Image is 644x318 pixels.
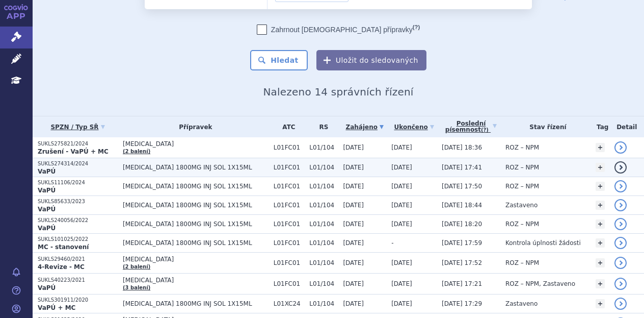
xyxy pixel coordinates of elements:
[38,179,118,186] p: SUKLS11106/2024
[343,202,364,209] span: [DATE]
[596,238,605,248] a: +
[614,218,627,230] a: detail
[391,183,412,190] span: [DATE]
[442,259,482,266] span: [DATE] 17:52
[343,221,364,228] span: [DATE]
[505,259,539,266] span: ROZ – NPM
[269,116,305,137] th: ATC
[609,116,644,137] th: Detail
[309,202,338,209] span: L01/104
[316,50,426,70] button: Uložit do sledovaných
[38,236,118,243] p: SUKLS101025/2022
[309,259,338,266] span: L01/104
[309,183,338,190] span: L01/104
[38,256,118,263] p: SUKLS29460/2021
[123,183,269,190] span: [MEDICAL_DATA] 1800MG INJ SOL 1X15ML
[614,257,627,269] a: detail
[38,168,56,175] strong: VaPÚ
[38,120,118,134] a: SPZN / Typ SŘ
[596,163,605,172] a: +
[123,239,269,247] span: [MEDICAL_DATA] 1800MG INJ SOL 1X15ML
[274,221,305,228] span: L01FC01
[591,116,609,137] th: Tag
[391,144,412,151] span: [DATE]
[309,239,338,247] span: L01/104
[309,144,338,151] span: L01/104
[391,239,393,247] span: -
[38,225,56,232] strong: VaPÚ
[123,202,269,209] span: [MEDICAL_DATA] 1800MG INJ SOL 1X15ML
[343,300,364,307] span: [DATE]
[442,202,482,209] span: [DATE] 18:44
[596,143,605,152] a: +
[250,50,308,70] button: Hledat
[442,239,482,247] span: [DATE] 17:59
[596,279,605,288] a: +
[274,239,305,247] span: L01FC01
[343,144,364,151] span: [DATE]
[274,183,305,190] span: L01FC01
[304,116,338,137] th: RS
[614,278,627,290] a: detail
[442,221,482,228] span: [DATE] 18:20
[391,300,412,307] span: [DATE]
[614,180,627,192] a: detail
[391,202,412,209] span: [DATE]
[274,202,305,209] span: L01FC01
[442,183,482,190] span: [DATE] 17:50
[274,144,305,151] span: L01FC01
[274,300,305,307] span: L01XC24
[38,198,118,205] p: SUKLS85633/2023
[442,116,500,137] a: Poslednípísemnost(?)
[274,280,305,287] span: L01FC01
[391,120,437,134] a: Ukončeno
[505,164,539,171] span: ROZ – NPM
[38,243,89,251] strong: MC - stanovení
[391,164,412,171] span: [DATE]
[505,239,581,247] span: Kontrola úplnosti žádosti
[505,202,538,209] span: Zastaveno
[274,259,305,266] span: L01FC01
[505,221,539,228] span: ROZ – NPM
[123,285,150,290] a: (3 balení)
[123,221,269,228] span: [MEDICAL_DATA] 1800MG INJ SOL 1X15ML
[614,237,627,249] a: detail
[391,259,412,266] span: [DATE]
[343,239,364,247] span: [DATE]
[263,86,413,98] span: Nalezeno 14 správních řízení
[38,140,118,148] p: SUKLS275821/2024
[309,300,338,307] span: L01/104
[614,199,627,211] a: detail
[596,299,605,308] a: +
[123,256,269,263] span: [MEDICAL_DATA]
[391,280,412,287] span: [DATE]
[505,300,538,307] span: Zastaveno
[343,183,364,190] span: [DATE]
[274,164,305,171] span: L01FC01
[343,259,364,266] span: [DATE]
[442,280,482,287] span: [DATE] 17:21
[38,277,118,284] p: SUKLS40223/2021
[38,217,118,224] p: SUKLS240056/2022
[123,149,150,154] a: (2 balení)
[343,164,364,171] span: [DATE]
[123,164,269,171] span: [MEDICAL_DATA] 1800MG INJ SOL 1X15ML
[123,264,150,270] a: (2 balení)
[391,221,412,228] span: [DATE]
[38,284,56,291] strong: VaPÚ
[505,280,575,287] span: ROZ – NPM, Zastaveno
[38,263,85,271] strong: 4-Revize - MC
[343,280,364,287] span: [DATE]
[505,183,539,190] span: ROZ – NPM
[596,201,605,210] a: +
[614,298,627,310] a: detail
[38,297,118,304] p: SUKLS301911/2020
[309,280,338,287] span: L01/104
[38,206,56,213] strong: VaPÚ
[309,221,338,228] span: L01/104
[442,300,482,307] span: [DATE] 17:29
[481,127,489,133] abbr: (?)
[596,182,605,191] a: +
[123,140,269,148] span: [MEDICAL_DATA]
[614,161,627,174] a: detail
